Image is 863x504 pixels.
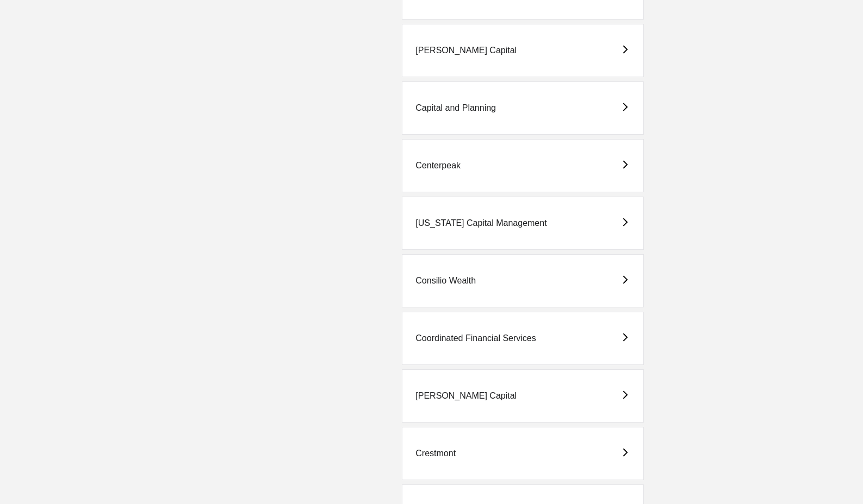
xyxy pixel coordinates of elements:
div: [PERSON_NAME] Capital [415,46,517,55]
div: Capital and Planning [415,103,496,113]
div: Consilio Wealth [415,276,476,286]
div: [US_STATE] Capital Management [415,218,547,228]
div: Crestmont [415,449,456,458]
div: [PERSON_NAME] Capital [415,391,517,401]
div: Centerpeak [415,161,461,171]
div: Coordinated Financial Services [415,333,536,343]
